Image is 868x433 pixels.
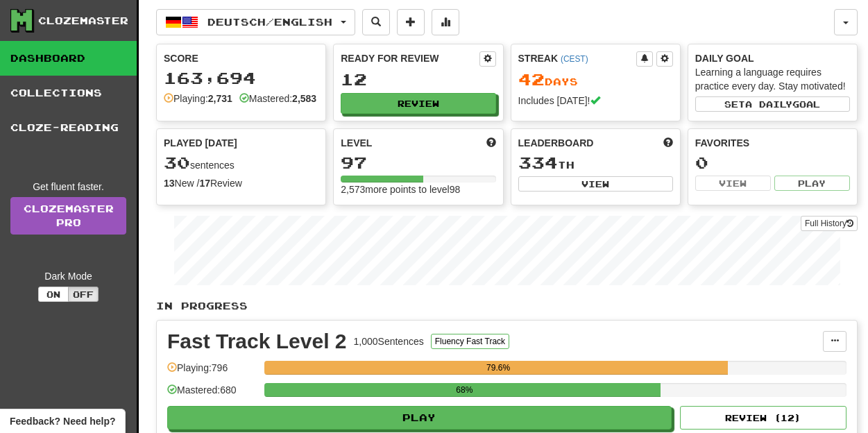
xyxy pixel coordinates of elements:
[164,92,232,105] div: Playing:
[341,154,495,171] div: 97
[341,93,495,114] button: Review
[695,136,850,150] div: Favorites
[680,406,846,430] button: Review (12)
[164,176,318,190] div: New / Review
[774,176,850,191] button: Play
[801,216,858,231] button: Full History
[431,334,509,349] button: Fluency Fast Track
[269,361,728,375] div: 79.6%
[432,9,459,35] button: More stats
[695,96,850,112] button: Seta dailygoal
[362,9,390,35] button: Search sentences
[518,69,545,89] span: 42
[518,153,558,172] span: 334
[167,361,257,384] div: Playing: 796
[518,136,594,150] span: Leaderboard
[341,51,479,65] div: Ready for Review
[354,334,424,348] div: 1,000 Sentences
[164,136,237,150] span: Played [DATE]
[663,136,673,150] span: This week in points, UTC
[10,269,126,283] div: Dark Mode
[68,287,99,302] button: Off
[486,136,496,150] span: Score more points to level up
[341,71,495,88] div: 12
[164,154,318,172] div: sentences
[164,69,318,87] div: 163,694
[10,180,126,194] div: Get fluent faster.
[745,99,792,109] span: a daily
[208,93,232,104] strong: 2,731
[518,176,673,192] button: View
[207,16,332,28] span: Deutsch / English
[164,178,175,189] strong: 13
[341,136,372,150] span: Level
[341,182,495,196] div: 2,573 more points to level 98
[695,154,850,171] div: 0
[239,92,316,105] div: Mastered:
[269,383,660,397] div: 68%
[561,54,588,64] a: (CEST)
[167,406,672,430] button: Play
[518,154,673,172] div: th
[164,153,190,172] span: 30
[156,9,355,35] button: Deutsch/English
[164,51,318,65] div: Score
[38,14,128,28] div: Clozemaster
[199,178,210,189] strong: 17
[10,197,126,235] a: ClozemasterPro
[695,51,850,65] div: Daily Goal
[397,9,425,35] button: Add sentence to collection
[518,71,673,89] div: Day s
[695,176,771,191] button: View
[695,65,850,93] div: Learning a language requires practice every day. Stay motivated!
[38,287,69,302] button: On
[10,414,115,428] span: Open feedback widget
[167,383,257,406] div: Mastered: 680
[167,331,347,352] div: Fast Track Level 2
[518,51,636,65] div: Streak
[518,94,673,108] div: Includes [DATE]!
[292,93,316,104] strong: 2,583
[156,299,858,313] p: In Progress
